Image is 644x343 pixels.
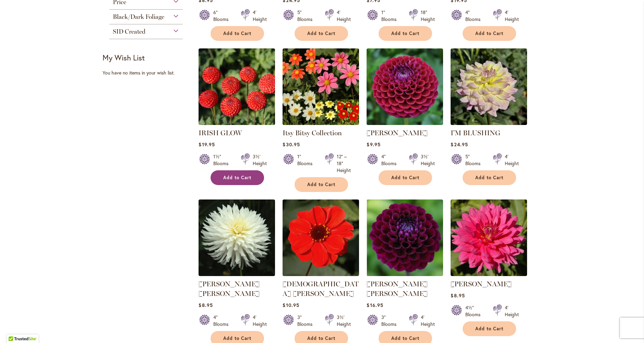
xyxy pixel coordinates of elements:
[199,280,260,298] a: [PERSON_NAME] [PERSON_NAME]
[297,153,317,174] div: 1" Blooms
[367,199,443,276] img: JASON MATTHEW
[475,31,503,36] span: Add to Cart
[463,26,516,41] button: Add to Cart
[367,141,380,148] span: $9.95
[223,31,251,36] span: Add to Cart
[307,31,335,36] span: Add to Cart
[379,26,432,41] button: Add to Cart
[391,335,419,341] span: Add to Cart
[465,153,485,167] div: 5" Blooms
[465,304,485,318] div: 4½" Blooms
[199,302,213,308] span: $8.95
[213,153,232,167] div: 1½" Blooms
[253,153,267,167] div: 3½' Height
[199,129,242,137] a: IRISH GLOW
[381,153,401,167] div: 4" Blooms
[421,314,435,328] div: 4' Height
[113,28,145,35] span: SID Created
[505,9,519,23] div: 4' Height
[283,271,359,277] a: JAPANESE BISHOP
[199,48,275,125] img: IRISH GLOW
[253,314,267,328] div: 4' Height
[199,141,215,148] span: $19.95
[391,175,419,181] span: Add to Cart
[451,141,468,148] span: $24.95
[451,48,527,125] img: I’M BLUSHING
[307,182,335,187] span: Add to Cart
[103,53,145,62] strong: My Wish List
[421,9,435,23] div: 18" Height
[295,26,348,41] button: Add to Cart
[113,13,164,21] span: Black/Dark Foliage
[283,302,299,308] span: $10.95
[381,314,401,328] div: 3" Blooms
[283,280,359,298] a: [DEMOGRAPHIC_DATA] [PERSON_NAME]
[379,170,432,185] button: Add to Cart
[475,326,503,332] span: Add to Cart
[381,9,401,23] div: 1" Blooms
[463,321,516,336] button: Add to Cart
[367,302,383,308] span: $16.95
[253,9,267,23] div: 4' Height
[337,9,351,23] div: 4' Height
[283,141,300,148] span: $30.95
[297,9,317,23] div: 5" Blooms
[213,314,232,328] div: 4" Blooms
[465,9,485,23] div: 4" Blooms
[367,280,428,298] a: [PERSON_NAME] [PERSON_NAME]
[391,31,419,36] span: Add to Cart
[199,199,275,276] img: JACK FROST
[451,271,527,277] a: JENNA
[337,314,351,328] div: 3½' Height
[199,120,275,126] a: IRISH GLOW
[283,48,359,125] img: Itsy Bitsy Collection
[211,170,264,185] button: Add to Cart
[367,48,443,125] img: Ivanetti
[451,292,465,299] span: $8.95
[367,271,443,277] a: JASON MATTHEW
[199,271,275,277] a: JACK FROST
[451,199,527,276] img: JENNA
[283,120,359,126] a: Itsy Bitsy Collection
[451,280,512,288] a: [PERSON_NAME]
[451,129,500,137] a: I'M BLUSHING
[297,314,317,328] div: 3" Blooms
[103,69,194,76] div: You have no items in your wish list.
[367,129,428,137] a: [PERSON_NAME]
[505,304,519,318] div: 4' Height
[505,153,519,167] div: 4' Height
[451,120,527,126] a: I’M BLUSHING
[213,9,232,23] div: 6" Blooms
[223,175,251,181] span: Add to Cart
[463,170,516,185] button: Add to Cart
[337,153,351,174] div: 12" – 18" Height
[421,153,435,167] div: 3½' Height
[283,129,342,137] a: Itsy Bitsy Collection
[211,26,264,41] button: Add to Cart
[367,120,443,126] a: Ivanetti
[283,199,359,276] img: JAPANESE BISHOP
[5,319,24,338] iframe: Launch Accessibility Center
[223,335,251,341] span: Add to Cart
[307,335,335,341] span: Add to Cart
[475,175,503,181] span: Add to Cart
[295,177,348,192] button: Add to Cart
